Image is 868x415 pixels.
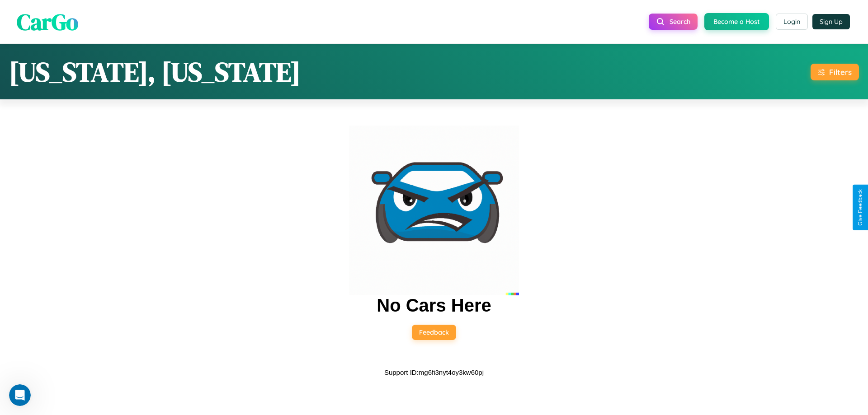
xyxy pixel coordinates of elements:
[704,13,769,30] button: Become a Host
[9,53,301,90] h1: [US_STATE], [US_STATE]
[829,67,852,77] div: Filters
[17,6,78,37] span: CarGo
[384,366,484,378] p: Support ID: mg6fi3nyt4oy3kw60pj
[812,14,850,29] button: Sign Up
[9,384,31,406] iframe: Intercom live chat
[377,295,491,316] h2: No Cars Here
[811,64,859,80] button: Filters
[776,14,808,30] button: Login
[670,18,690,26] span: Search
[857,189,863,226] div: Give Feedback
[649,14,698,30] button: Search
[349,126,519,295] img: car
[412,325,456,340] button: Feedback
